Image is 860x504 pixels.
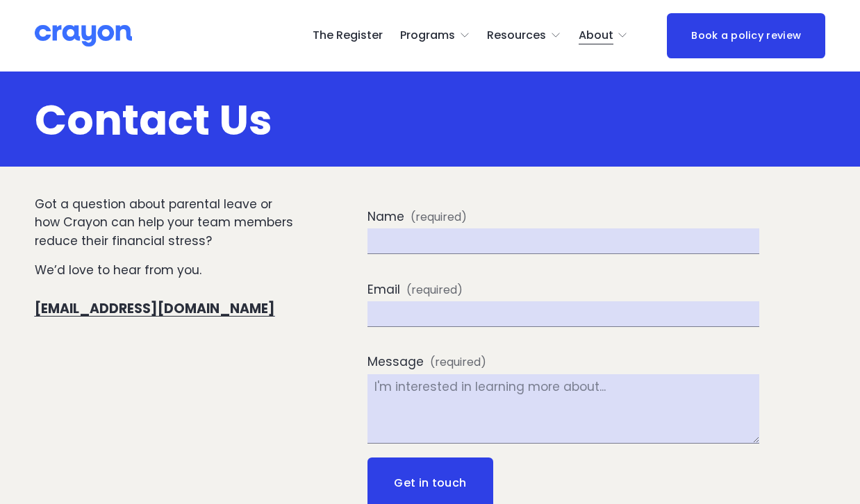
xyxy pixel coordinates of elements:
[400,24,470,47] a: folder dropdown
[35,299,275,318] a: [EMAIL_ADDRESS][DOMAIN_NAME]
[487,24,561,47] a: folder dropdown
[400,26,455,46] span: Programs
[406,282,463,299] span: (required)
[487,26,546,46] span: Resources
[35,261,293,279] p: We’d love to hear from you.
[430,354,486,371] span: (required)
[367,353,424,371] span: Message
[367,280,400,299] span: Email
[313,24,383,47] a: The Register
[35,24,132,48] img: Crayon
[579,24,629,47] a: folder dropdown
[367,208,404,226] span: Name
[411,209,467,226] span: (required)
[35,98,826,142] h1: Contact Us
[35,195,293,250] p: Got a question about parental leave or how Crayon can help your team members reduce their financi...
[667,13,826,59] a: Book a policy review
[579,26,613,46] span: About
